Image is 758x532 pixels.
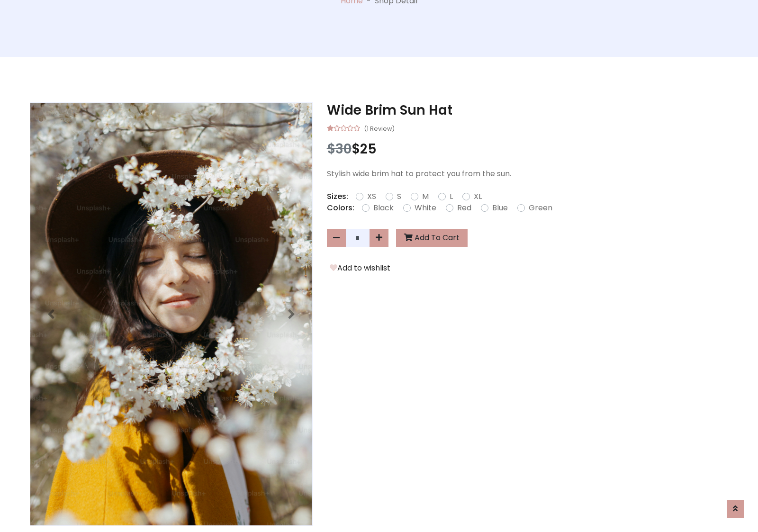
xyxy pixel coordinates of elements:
[327,191,348,202] p: Sizes:
[364,122,395,134] small: (1 Review)
[327,141,728,157] h3: $
[422,191,429,202] label: M
[327,102,728,118] h3: Wide Brim Sun Hat
[327,202,354,214] p: Colors:
[373,202,394,214] label: Black
[360,140,377,158] span: 25
[327,262,393,274] button: Add to wishlist
[457,202,471,214] label: Red
[529,202,552,214] label: Green
[450,191,453,202] label: L
[492,202,508,214] label: Blue
[30,103,312,525] img: Image
[396,229,468,247] button: Add To Cart
[327,140,352,158] span: $30
[327,168,728,180] p: Stylish wide brim hat to protect you from the sun.
[474,191,482,202] label: XL
[415,202,436,214] label: White
[397,191,401,202] label: S
[367,191,376,202] label: XS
